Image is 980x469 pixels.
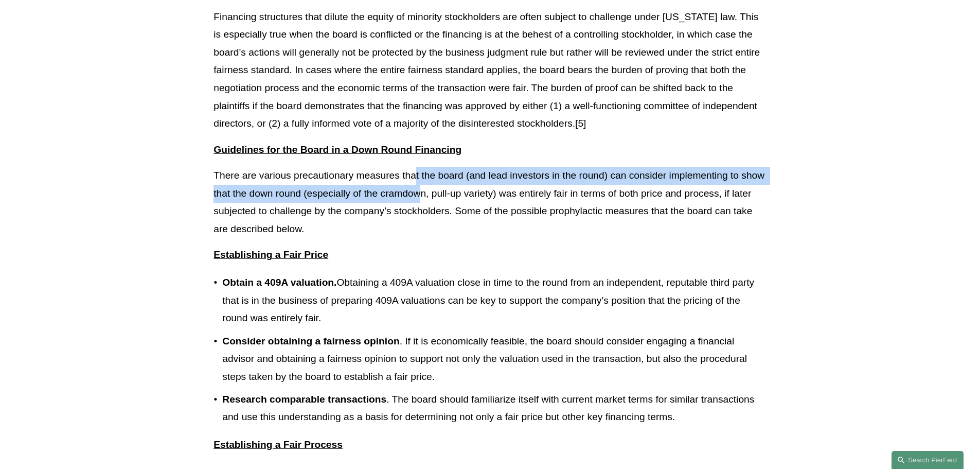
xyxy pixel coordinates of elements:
strong: Establishing a Fair Process [213,439,343,450]
strong: Research comparable transactions [222,394,386,405]
strong: Establishing a Fair Price [213,249,328,260]
strong: Guidelines for the Board in a Down Round Financing [213,144,461,155]
p: Obtaining a 409A valuation close in time to the round from an independent, reputable third party ... [222,274,766,327]
p: . The board should familiarize itself with current market terms for similar transactions and use ... [222,391,766,426]
a: Search this site [892,451,964,469]
p: . If it is economically feasible, the board should consider engaging a financial advisor and obta... [222,333,766,386]
p: Financing structures that dilute the equity of minority stockholders are often subject to challen... [213,8,766,133]
strong: Obtain a 409A valuation. [222,277,336,288]
p: There are various precautionary measures that the board (and lead investors in the round) can con... [213,167,766,238]
strong: Consider obtaining a fairness opinion [222,336,399,346]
